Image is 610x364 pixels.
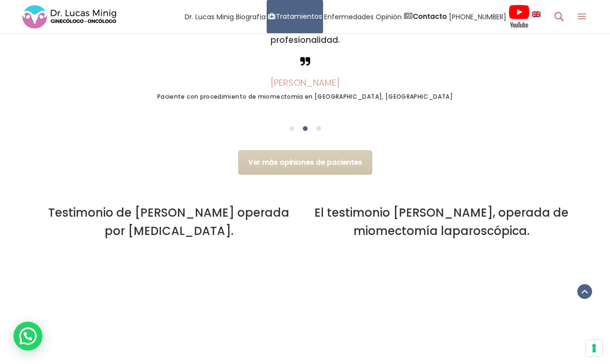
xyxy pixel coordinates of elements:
[324,11,374,22] span: Enfermedades
[236,11,266,22] span: Biografía
[532,11,541,17] img: language english
[413,12,447,21] strong: Contacto
[185,11,234,22] span: Dr. Lucas Minig
[312,204,570,240] h3: El testimonio [PERSON_NAME], operada de miomectomía laparoscópica.
[586,340,602,356] button: Sus preferencias de consentimiento para tecnologías de seguimiento
[276,11,322,22] span: Tratamientos
[238,150,372,175] a: Ver más opiniones de pacientes
[40,204,298,240] h3: Testimonio de [PERSON_NAME] operada por [MEDICAL_DATA].
[449,11,506,22] span: [PHONE_NUMBER]
[40,78,570,88] h5: [PERSON_NAME]
[376,11,402,22] span: Opinión
[40,92,570,102] h6: Paciente con procedimiento de miomectomía en [GEOGRAPHIC_DATA], [GEOGRAPHIC_DATA]
[508,4,530,28] img: Videos Youtube Ginecología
